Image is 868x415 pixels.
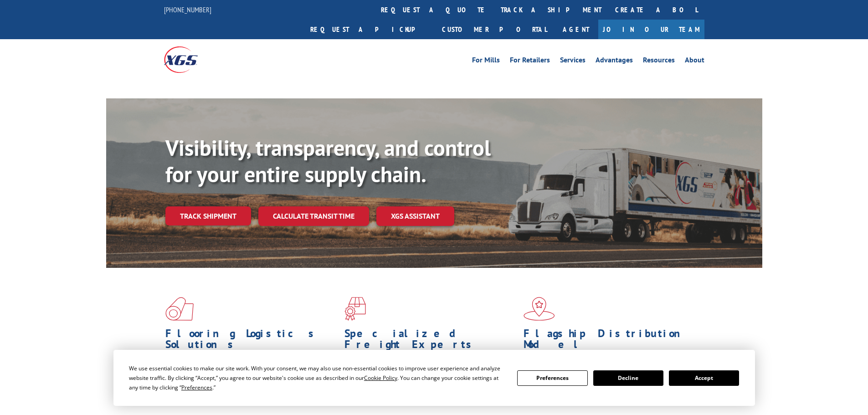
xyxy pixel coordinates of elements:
[129,364,506,392] div: We use essential cookies to make our site work. With your consent, we may also use non-essential ...
[596,56,633,67] a: Advantages
[685,56,704,67] a: About
[510,56,550,67] a: For Retailers
[165,206,251,225] a: Track shipment
[258,206,369,226] a: Calculate transit time
[376,206,454,226] a: XGS ASSISTANT
[165,133,491,188] b: Visibility, transparency, and control for your entire supply chain.
[181,384,212,391] span: Preferences
[524,328,696,354] h1: Flagship Distribution Model
[113,350,755,406] div: Cookie Consent Prompt
[435,20,554,39] a: Customer Portal
[554,20,598,39] a: Agent
[560,56,586,67] a: Services
[593,370,663,386] button: Decline
[344,297,366,321] img: xgs-icon-focused-on-flooring-red
[472,56,500,67] a: For Mills
[344,328,517,354] h1: Specialized Freight Experts
[164,5,211,14] a: [PHONE_NUMBER]
[165,328,338,354] h1: Flooring Logistics Solutions
[643,56,675,67] a: Resources
[165,297,194,321] img: xgs-icon-total-supply-chain-intelligence-red
[598,20,704,39] a: Join Our Team
[524,297,555,321] img: xgs-icon-flagship-distribution-model-red
[303,20,435,39] a: Request a pickup
[517,370,587,386] button: Preferences
[364,374,397,382] span: Cookie Policy
[669,370,739,386] button: Accept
